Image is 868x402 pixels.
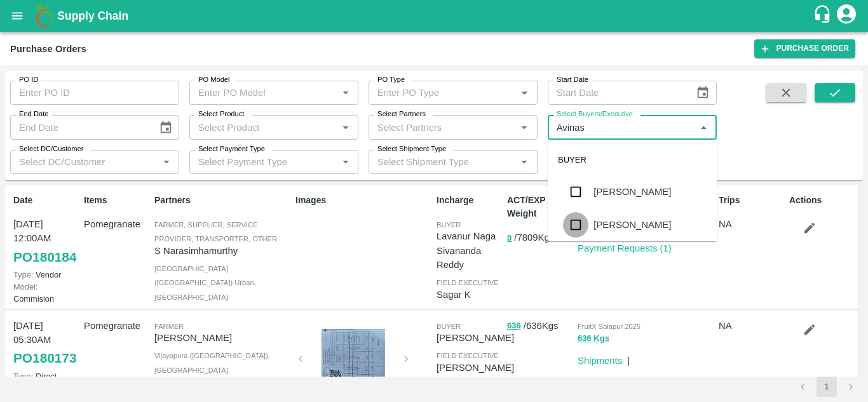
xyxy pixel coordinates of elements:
[57,10,128,22] b: Supply Chain
[372,119,513,135] input: Select Partners
[552,119,692,135] input: Select Buyers/Executive
[578,323,641,330] span: FruitX Solapur 2025
[813,4,835,27] div: customer-support
[557,109,633,119] label: Select Buyers/Executive
[337,154,354,170] button: Open
[437,194,502,207] p: Incharge
[154,331,290,345] p: [PERSON_NAME]
[507,231,573,245] p: / 7809 Kgs
[835,3,858,29] div: account of current user
[548,81,686,105] input: Start Date
[622,349,630,368] div: |
[19,109,48,119] label: End Date
[32,3,57,29] img: logo
[754,39,855,58] a: Purchase Order
[337,84,354,101] button: Open
[691,81,715,105] button: Choose date
[193,119,334,135] input: Select Product
[154,116,178,140] button: Choose date
[84,319,149,333] p: Pomegranate
[57,7,813,25] a: Supply Chain
[437,288,502,302] p: Sagar K
[13,246,76,269] a: PO180184
[19,75,38,85] label: PO ID
[507,319,521,333] button: 636
[372,154,496,170] input: Select Shipment Type
[719,217,784,231] p: NA
[516,84,532,101] button: Open
[507,194,573,220] p: ACT/EXP Weight
[13,370,79,394] p: Direct Purchase
[13,269,79,281] p: Vendor
[193,84,334,101] input: Enter PO Model
[193,154,317,170] input: Select Payment Type
[377,109,426,119] label: Select Partners
[507,231,512,246] button: 0
[154,194,290,207] p: Partners
[3,1,32,30] button: open drawer
[578,243,672,253] a: Payment Requests (1)
[13,372,33,381] span: Type:
[593,218,671,232] div: [PERSON_NAME]
[578,332,609,346] button: 636 Kgs
[19,144,83,154] label: Select DC/Customer
[154,265,256,301] span: [GEOGRAPHIC_DATA] ([GEOGRAPHIC_DATA]) Urban , [GEOGRAPHIC_DATA]
[516,154,532,170] button: Open
[372,84,513,101] input: Enter PO Type
[437,221,461,229] span: buyer
[13,281,79,305] p: Commision
[198,75,230,85] label: PO Model
[13,282,37,291] span: Model:
[507,319,573,333] p: / 636 Kgs
[790,377,863,397] nav: pagination navigation
[719,319,784,333] p: NA
[13,319,79,347] p: [DATE] 05:30AM
[84,194,149,207] p: Items
[198,144,265,154] label: Select Payment Type
[377,75,405,85] label: PO Type
[198,109,244,119] label: Select Product
[437,361,514,375] p: [PERSON_NAME]
[817,377,837,397] button: page 1
[154,244,290,258] p: S Narasimhamurthy
[154,221,277,243] span: Farmer, Supplier, Service Provider, Transporter, Other
[789,194,855,207] p: Actions
[154,323,184,330] span: Farmer
[516,119,532,136] button: Open
[695,119,712,136] button: Close
[13,217,79,246] p: [DATE] 12:00AM
[13,194,79,207] p: Date
[719,194,784,207] p: Trips
[13,270,33,279] span: Type:
[437,279,499,286] span: field executive
[13,347,76,370] a: PO180173
[84,217,149,231] p: Pomegranate
[14,154,154,170] input: Select DC/Customer
[437,323,461,330] span: buyer
[548,145,717,175] div: BUYER
[437,229,502,272] p: Lavanur Naga Sivananda Reddy
[557,75,588,85] label: Start Date
[337,119,354,136] button: Open
[154,352,270,373] span: Vijayapura ([GEOGRAPHIC_DATA]) , [GEOGRAPHIC_DATA]
[10,81,179,105] input: Enter PO ID
[377,144,446,154] label: Select Shipment Type
[437,352,499,359] span: field executive
[158,154,175,170] button: Open
[10,41,86,57] div: Purchase Orders
[593,185,671,199] div: [PERSON_NAME]
[437,331,514,345] p: [PERSON_NAME]
[295,194,431,207] p: Images
[578,356,622,366] a: Shipments
[578,375,672,385] a: Payment Requests (1)
[10,115,149,139] input: End Date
